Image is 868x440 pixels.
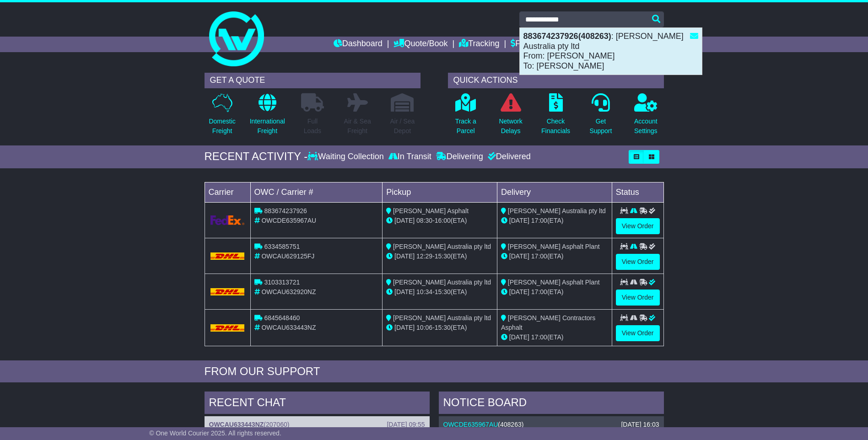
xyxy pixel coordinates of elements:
[261,217,316,224] span: OWCDE635967AU
[205,73,421,88] div: GET A QUOTE
[434,152,485,162] div: Delivering
[531,288,547,295] span: 17:00
[531,333,547,341] span: 17:00
[509,288,529,295] span: [DATE]
[210,252,245,260] img: DHL.png
[634,93,658,141] a: AccountSettings
[307,152,386,162] div: Waiting Collection
[508,279,600,286] span: [PERSON_NAME] Asphalt Plant
[416,288,432,295] span: 10:34
[448,73,664,88] div: QUICK ACTIONS
[210,324,245,332] img: DHL.png
[531,217,547,224] span: 17:00
[485,152,531,162] div: Delivered
[509,333,529,341] span: [DATE]
[616,325,660,341] a: View Order
[394,324,415,331] span: [DATE]
[209,421,425,429] div: ( )
[393,279,491,286] span: [PERSON_NAME] Australia pty ltd
[616,290,660,306] a: View Order
[443,421,659,429] div: ( )
[616,254,660,270] a: View Order
[634,117,658,136] p: Account Settings
[394,37,447,52] a: Quote/Book
[589,117,612,136] p: Get Support
[443,421,498,428] a: OWCDE635967AU
[520,28,702,75] div: : [PERSON_NAME] Australia pty ltd From: [PERSON_NAME] To: [PERSON_NAME]
[261,324,316,331] span: OWCAU633443NZ
[386,323,493,333] div: - (ETA)
[435,324,451,331] span: 15:30
[621,421,659,429] div: [DATE] 16:03
[439,392,664,416] div: NOTICE BOARD
[416,252,432,260] span: 12:29
[386,216,493,225] div: - (ETA)
[334,37,383,52] a: Dashboard
[511,37,552,52] a: Financials
[435,252,451,260] span: 15:30
[531,252,547,260] span: 17:00
[501,333,608,342] div: (ETA)
[455,117,476,136] p: Track a Parcel
[589,93,612,141] a: GetSupport
[386,152,434,162] div: In Transit
[435,288,451,295] span: 15:30
[386,252,493,261] div: - (ETA)
[205,392,430,416] div: RECENT CHAT
[390,117,415,136] p: Air / Sea Depot
[208,93,236,141] a: DomesticFreight
[264,207,307,215] span: 883674237926
[616,218,660,234] a: View Order
[210,215,245,225] img: GetCarrierServiceLogo
[264,243,300,250] span: 6334585751
[501,252,608,261] div: (ETA)
[416,324,432,331] span: 10:06
[501,314,595,331] span: [PERSON_NAME] Contractors Asphalt
[500,421,522,428] span: 408263
[205,365,664,378] div: FROM OUR SUPPORT
[264,279,300,286] span: 3103313721
[209,117,235,136] p: Domestic Freight
[393,243,491,250] span: [PERSON_NAME] Australia pty ltd
[508,243,600,250] span: [PERSON_NAME] Asphalt Plant
[344,117,371,136] p: Air & Sea Freight
[386,287,493,297] div: - (ETA)
[383,182,497,202] td: Pickup
[387,421,425,429] div: [DATE] 09:55
[393,207,469,215] span: [PERSON_NAME] Asphalt
[455,93,477,141] a: Track aParcel
[264,314,300,322] span: 6845648460
[394,217,415,224] span: [DATE]
[394,288,415,295] span: [DATE]
[501,216,608,225] div: (ETA)
[394,252,415,260] span: [DATE]
[266,421,287,428] span: 207060
[501,287,608,297] div: (ETA)
[250,117,285,136] p: International Freight
[541,93,571,141] a: CheckFinancials
[499,117,522,136] p: Network Delays
[301,117,324,136] p: Full Loads
[497,182,612,202] td: Delivery
[459,37,499,52] a: Tracking
[509,252,529,260] span: [DATE]
[261,288,316,295] span: OWCAU632920NZ
[612,182,663,202] td: Status
[508,207,606,215] span: [PERSON_NAME] Australia pty ltd
[249,93,286,141] a: InternationalFreight
[498,93,523,141] a: NetworkDelays
[261,252,314,260] span: OWCAU629125FJ
[250,182,383,202] td: OWC / Carrier #
[205,150,308,163] div: RECENT ACTIVITY -
[435,217,451,224] span: 16:00
[541,117,570,136] p: Check Financials
[393,314,491,322] span: [PERSON_NAME] Australia pty ltd
[509,217,529,224] span: [DATE]
[210,288,245,295] img: DHL.png
[149,429,281,437] span: © One World Courier 2025. All rights reserved.
[416,217,432,224] span: 08:30
[205,182,250,202] td: Carrier
[523,32,611,41] strong: 883674237926(408263)
[209,421,264,428] a: OWCAU633443NZ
